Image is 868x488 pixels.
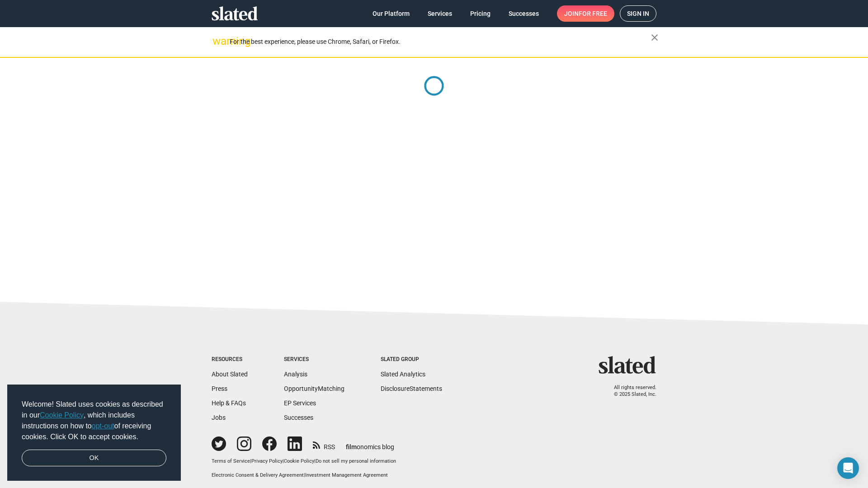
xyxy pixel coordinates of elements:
[284,371,307,378] a: Analysis
[501,5,546,22] a: Successes
[381,385,442,392] a: DisclosureStatements
[313,437,335,451] a: RSS
[649,32,660,43] mat-icon: close
[284,414,313,421] a: Successes
[463,5,498,22] a: Pricing
[346,443,357,450] span: film
[627,6,649,21] span: Sign in
[22,450,166,467] a: dismiss cookie message
[212,356,248,363] div: Resources
[92,422,114,430] a: opt-out
[557,5,614,22] a: Joinfor free
[373,5,410,22] span: Our Platform
[346,436,394,451] a: filmonomics blog
[251,458,283,464] a: Privacy Policy
[579,5,607,22] span: for free
[509,5,539,22] span: Successes
[283,458,284,464] span: |
[212,458,250,464] a: Terms of Service
[314,458,316,464] span: |
[381,356,442,363] div: Slated Group
[365,5,417,22] a: Our Platform
[250,458,251,464] span: |
[428,5,452,22] span: Services
[470,5,491,22] span: Pricing
[316,458,396,465] button: Do not sell my personal information
[40,411,84,419] a: Cookie Policy
[381,371,425,378] a: Slated Analytics
[604,385,656,398] p: All rights reserved. © 2025 Slated, Inc.
[284,399,316,407] a: EP Services
[212,472,304,478] a: Electronic Consent & Delivery Agreement
[22,399,166,442] span: Welcome! Slated uses cookies as described in our , which includes instructions on how to of recei...
[212,385,227,392] a: Press
[837,457,859,479] div: Open Intercom Messenger
[212,371,248,378] a: About Slated
[305,472,388,478] a: Investment Management Agreement
[304,472,305,478] span: |
[212,36,223,47] mat-icon: warning
[284,356,344,363] div: Services
[284,458,314,464] a: Cookie Policy
[212,399,246,407] a: Help & FAQs
[212,414,226,421] a: Jobs
[284,385,344,392] a: OpportunityMatching
[620,5,656,22] a: Sign in
[564,5,607,22] span: Join
[420,5,459,22] a: Services
[230,36,651,48] div: For the best experience, please use Chrome, Safari, or Firefox.
[7,385,181,481] div: cookieconsent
